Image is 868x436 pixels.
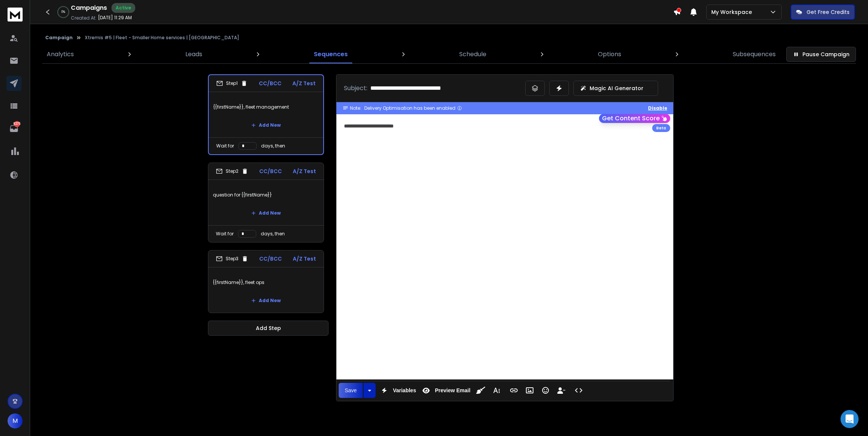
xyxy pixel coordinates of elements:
[61,10,65,14] p: 0 %
[213,184,319,206] p: question for {{firstName}}
[208,250,324,313] li: Step3CC/BCCA/Z Test{{firstName}}, fleet opsAdd New
[652,124,670,132] div: Beta
[259,255,282,263] p: CC/BCC
[259,80,281,87] p: CC/BCC
[293,255,316,263] p: A/Z Test
[14,121,20,127] p: 8275
[344,84,367,93] p: Subject:
[728,45,780,63] a: Subsequences
[377,383,418,398] button: Variables
[45,35,73,41] button: Campaign
[598,50,621,59] p: Options
[599,114,670,123] button: Get Content Score
[216,255,248,262] div: Step 3
[455,45,491,63] a: Schedule
[593,45,626,63] a: Options
[419,383,472,398] button: Preview Email
[8,413,23,428] button: M
[711,8,755,16] p: My Workspace
[293,167,316,175] p: A/Z Test
[489,383,504,398] button: More Text
[364,105,462,111] div: Delivery Optimisation has been enabled
[309,45,352,63] a: Sequences
[350,105,361,111] span: Note:
[573,81,658,96] button: Magic AI Generator
[71,3,107,12] h1: Campaigns
[216,80,248,87] div: Step 1
[208,321,329,336] button: Add Step
[85,35,239,41] p: Xtremis #5 | Fleet - Smaller Home services | [GEOGRAPHIC_DATA]
[554,383,568,398] button: Insert Unsubscribe Link
[208,163,324,243] li: Step2CC/BCCA/Z Testquestion for {{firstName}}Add NewWait fordays, then
[245,206,287,221] button: Add New
[339,383,363,398] button: Save
[474,383,488,398] button: Clean HTML
[213,97,319,118] p: {{firstName}}, fleet management
[391,387,418,394] span: Variables
[523,383,537,398] button: Insert Image (⌘P)
[8,8,23,21] img: logo
[572,383,586,398] button: Code View
[733,50,776,59] p: Subsequences
[507,383,521,398] button: Insert Link (⌘K)
[259,167,282,175] p: CC/BCC
[791,5,855,20] button: Get Free Credits
[6,121,21,136] a: 8275
[47,50,74,59] p: Analytics
[71,15,96,21] p: Created At:
[216,231,234,237] p: Wait for
[538,383,553,398] button: Emoticons
[261,143,285,149] p: days, then
[181,45,207,63] a: Leads
[245,293,287,308] button: Add New
[216,168,248,175] div: Step 2
[185,50,202,59] p: Leads
[216,143,234,149] p: Wait for
[261,231,285,237] p: days, then
[208,74,324,155] li: Step1CC/BCCA/Z Test{{firstName}}, fleet managementAdd NewWait fordays, then
[98,15,132,21] p: [DATE] 11:29 AM
[213,272,319,293] p: {{firstName}}, fleet ops
[459,50,486,59] p: Schedule
[807,8,850,16] p: Get Free Credits
[840,410,859,428] div: Open Intercom Messenger
[112,3,135,13] div: Active
[42,45,78,63] a: Analytics
[433,387,472,394] span: Preview Email
[648,105,667,111] button: Disable
[786,47,856,62] button: Pause Campaign
[245,118,287,133] button: Add New
[292,80,316,87] p: A/Z Test
[590,84,643,92] p: Magic AI Generator
[314,50,348,59] p: Sequences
